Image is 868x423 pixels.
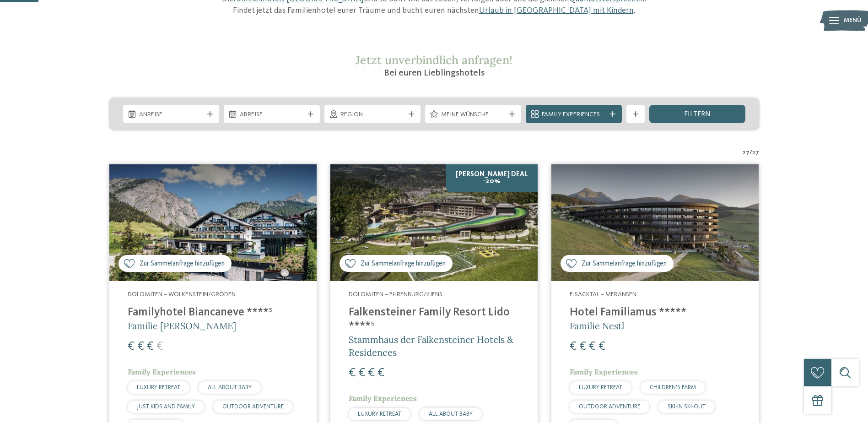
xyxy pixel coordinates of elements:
span: LUXURY RETREAT [579,385,622,390]
span: € [598,341,605,352]
span: Dolomiten – Ehrenburg/Kiens [349,291,442,298]
span: LUXURY RETREAT [358,411,401,417]
span: OUTDOOR ADVENTURE [222,404,284,410]
span: filtern [684,111,711,118]
span: 27 [743,148,749,157]
span: LUXURY RETREAT [137,385,180,390]
span: € [147,341,154,352]
h4: Familyhotel Biancaneve ****ˢ [128,306,298,320]
span: € [137,341,144,352]
span: Family Experiences [570,367,638,376]
span: € [368,367,375,379]
span: Jetzt unverbindlich anfragen! [356,53,512,67]
span: Stammhaus der Falkensteiner Hotels & Residences [349,334,513,358]
span: Eisacktal – Meransen [570,291,636,298]
a: Urlaub in [GEOGRAPHIC_DATA] mit Kindern [479,6,634,15]
span: € [156,341,163,352]
span: Zur Sammelanfrage hinzufügen [140,259,225,269]
span: Zur Sammelanfrage hinzufügen [361,259,446,269]
span: Family Experiences [349,394,417,403]
span: Bei euren Lieblingshotels [384,69,485,78]
span: Dolomiten – Wolkenstein/Gröden [128,291,236,298]
img: Familienhotels gesucht? Hier findet ihr die besten! [330,164,538,281]
span: € [349,367,356,379]
span: Familie Nestl [570,320,624,331]
span: € [570,341,577,352]
span: / [749,148,752,157]
span: Region [340,110,404,119]
span: ALL ABOUT BABY [208,385,252,390]
span: 27 [752,148,759,157]
span: € [128,341,135,352]
img: Familienhotels gesucht? Hier findet ihr die besten! [551,164,759,281]
span: JUST KIDS AND FAMILY [137,404,195,410]
span: € [358,367,365,379]
span: Family Experiences [128,367,196,376]
span: Family Experiences [542,110,606,119]
img: Familienhotels gesucht? Hier findet ihr die besten! [109,164,317,281]
span: Abreise [240,110,304,119]
span: Familie [PERSON_NAME] [128,320,236,331]
span: ALL ABOUT BABY [429,411,473,417]
span: CHILDREN’S FARM [650,385,696,390]
span: € [377,367,384,379]
span: Zur Sammelanfrage hinzufügen [582,259,667,269]
span: € [589,341,596,352]
span: Meine Wünsche [441,110,505,119]
span: € [579,341,586,352]
span: SKI-IN SKI-OUT [668,404,706,410]
span: Anreise [139,110,203,119]
span: OUTDOOR ADVENTURE [579,404,640,410]
h4: Falkensteiner Family Resort Lido ****ˢ [349,306,519,333]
